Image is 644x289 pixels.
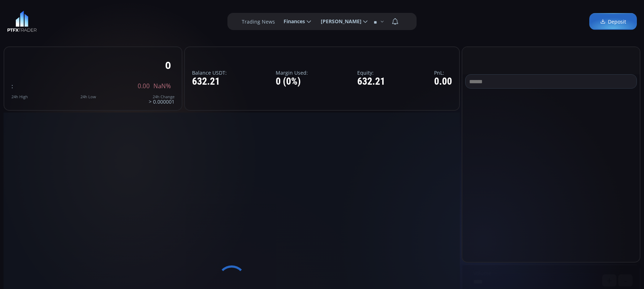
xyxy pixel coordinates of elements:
div: 24h High [11,95,28,99]
label: PnL: [434,70,452,75]
label: Equity: [357,70,385,75]
a: Deposit [589,13,637,30]
span: 0.00 [138,83,150,89]
div: 632.21 [357,76,385,87]
span: [PERSON_NAME] [316,14,362,29]
div: 24h Low [80,95,96,99]
span: Deposit [600,18,626,25]
div: 632.21 [192,76,227,87]
img: LOGO [7,11,37,32]
span: : [11,82,13,90]
div: 24h Change [149,95,174,99]
div: 0 (0%) [276,76,308,87]
div: > 0.000001 [149,95,174,104]
label: Trading News [242,18,275,25]
label: Margin Used: [276,70,308,75]
span: Finances [279,14,305,29]
div: 0.00 [434,76,452,87]
span: NaN% [153,83,171,89]
label: Balance USDT: [192,70,227,75]
div: 0 [165,60,171,71]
